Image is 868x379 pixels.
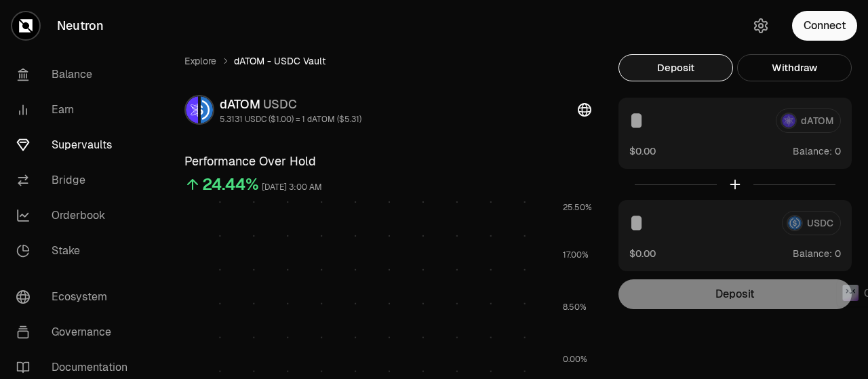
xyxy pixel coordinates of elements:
button: Connect [792,11,857,41]
div: 24.44% [202,174,259,195]
a: Stake [5,233,146,268]
a: Explore [184,54,216,68]
div: dATOM [220,95,361,114]
span: Balance: [793,247,832,260]
tspan: 0.00% [563,354,587,365]
div: 5.3131 USDC ($1.00) = 1 dATOM ($5.31) [220,114,361,125]
nav: breadcrumb [184,54,591,68]
img: dATOM Logo [186,96,198,123]
div: [DATE] 3:00 AM [262,180,322,195]
button: Deposit [618,54,733,81]
a: Governance [5,315,146,350]
tspan: 17.00% [563,250,589,260]
a: Ecosystem [5,279,146,315]
span: Balance: [793,144,832,158]
a: Bridge [5,163,146,198]
img: USDC Logo [201,96,213,123]
button: Withdraw [737,54,852,81]
a: Balance [5,57,146,92]
tspan: 25.50% [563,202,592,213]
button: $0.00 [629,246,656,260]
a: Earn [5,92,146,127]
button: $0.00 [629,144,656,158]
h3: Performance Over Hold [184,152,591,171]
tspan: 8.50% [563,302,587,313]
span: dATOM - USDC Vault [234,54,325,68]
a: Orderbook [5,198,146,233]
a: Supervaults [5,127,146,163]
span: USDC [263,96,297,112]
